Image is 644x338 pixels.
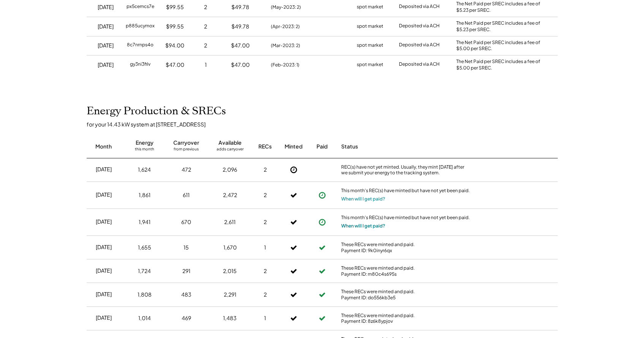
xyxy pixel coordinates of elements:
button: Payment approved, but not yet initiated. [316,216,328,228]
div: [DATE] [96,191,112,199]
div: p885ucymox [126,23,155,30]
button: Payment approved, but not yet initiated. [316,190,328,201]
div: $99.55 [166,23,184,30]
div: RECs [258,143,272,150]
div: $94.00 [165,42,184,49]
div: $49.78 [231,3,249,11]
div: [DATE] [98,3,114,11]
div: 2 [264,267,267,275]
div: These RECs were minted and paid. Payment ID: do556kb3e5 [341,289,470,300]
div: This month's REC(s) have minted but have not yet been paid. [341,215,470,222]
div: spot market [357,42,383,49]
div: The Net Paid per SREC includes a fee of $5.23 per SREC. [456,1,544,14]
div: (Mar-2023: 2) [271,42,300,49]
div: Deposited via ACH [399,3,440,11]
div: Energy [136,139,153,147]
div: 472 [182,166,191,174]
div: 1,941 [139,218,150,226]
div: 2 [264,291,267,299]
div: 2 [204,3,207,11]
div: The Net Paid per SREC includes a fee of $5.00 per SREC. [456,39,544,52]
div: Minted [285,143,302,150]
button: When will I get paid? [341,222,385,230]
div: 1,808 [138,291,152,299]
div: The Net Paid per SREC includes a fee of $5.23 per SREC. [456,20,544,33]
div: These RECs were minted and paid. Payment ID: 9k0inyr6qx [341,242,470,253]
div: 1 [264,314,266,322]
div: [DATE] [96,166,112,173]
div: Deposited via ACH [399,61,440,69]
div: 2,291 [224,291,236,299]
h2: Energy Production & SRECs [87,105,226,118]
div: 2,472 [223,191,237,199]
div: 2 [264,191,267,199]
div: 1,655 [138,244,151,251]
div: Available [218,139,242,147]
div: this month [135,147,154,154]
div: spot market [357,61,383,69]
div: [DATE] [98,23,114,30]
div: 2,015 [223,267,237,275]
div: px5cemcs7e [127,3,154,11]
div: Month [95,143,112,150]
div: (Apr-2023: 2) [271,23,300,30]
div: [DATE] [98,61,114,69]
div: spot market [357,23,383,30]
div: 1 [205,61,207,69]
div: 469 [182,314,191,322]
div: 1,861 [139,191,150,199]
button: Not Yet Minted [288,164,299,175]
div: 2 [204,23,207,30]
div: [DATE] [98,42,114,49]
div: [DATE] [96,314,112,322]
div: 611 [183,191,190,199]
div: 483 [181,291,191,299]
div: (May-2023: 2) [271,4,301,11]
div: [DATE] [96,218,112,226]
div: The Net Paid per SREC includes a fee of $5.00 per SREC. [456,58,544,71]
div: 670 [181,218,191,226]
div: 2,096 [223,166,237,174]
div: adds carryover [217,147,244,154]
div: spot market [357,3,383,11]
div: 1,483 [223,314,237,322]
div: for your 14.43 kW system at [STREET_ADDRESS] [87,121,565,128]
div: 2 [264,166,267,174]
div: REC(s) have not yet minted. Usually, they mint [DATE] after we submit your energy to the tracking... [341,164,470,176]
div: 2,611 [224,218,236,226]
div: Deposited via ACH [399,23,440,30]
div: These RECs were minted and paid. Payment ID: m80c4s695s [341,265,470,277]
div: from previous [174,147,199,154]
div: This month's REC(s) have minted but have not yet been paid. [341,188,470,195]
div: [DATE] [96,243,112,251]
div: 1 [264,244,266,251]
div: Carryover [173,139,199,147]
div: 1,014 [138,314,151,322]
div: These RECs were minted and paid. Payment ID: 8z6k8ypjov [341,313,470,324]
div: 2 [264,218,267,226]
div: 1,624 [138,166,151,174]
div: $99.55 [166,3,184,11]
div: $49.78 [231,23,249,30]
div: 8c7nrnps4o [127,42,153,49]
div: 15 [184,244,189,251]
div: $47.00 [166,61,184,69]
div: Status [341,143,470,150]
div: 2 [204,42,207,49]
div: [DATE] [96,267,112,275]
div: Deposited via ACH [399,42,440,49]
div: 1,724 [138,267,151,275]
div: (Feb-2023: 1) [271,62,299,68]
div: 291 [182,267,190,275]
div: gy3ni3filv [130,61,150,69]
div: Paid [316,143,328,150]
button: When will I get paid? [341,195,385,203]
div: 1,670 [223,244,237,251]
div: [DATE] [96,291,112,298]
div: $47.00 [231,61,250,69]
div: $47.00 [231,42,250,49]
